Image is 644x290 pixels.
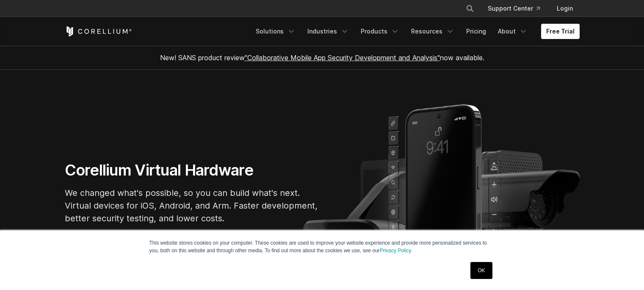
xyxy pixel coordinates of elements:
[245,53,440,62] a: "Collaborative Mobile App Security Development and Analysis"
[65,187,319,225] p: We changed what's possible, so you can build what's next. Virtual devices for iOS, Android, and A...
[456,1,580,16] div: Navigation Menu
[65,26,132,36] a: Corellium Home
[462,1,478,16] button: Search
[356,24,404,39] a: Products
[251,24,301,39] a: Solutions
[251,24,580,39] div: Navigation Menu
[302,24,354,39] a: Industries
[160,53,484,62] span: New! SANS product review now available.
[550,1,580,16] a: Login
[461,24,491,39] a: Pricing
[470,262,492,279] a: OK
[406,24,459,39] a: Resources
[149,239,495,254] p: This website stores cookies on your computer. These cookies are used to improve your website expe...
[481,1,547,16] a: Support Center
[380,248,412,254] a: Privacy Policy.
[541,24,580,39] a: Free Trial
[493,24,533,39] a: About
[65,161,319,180] h1: Corellium Virtual Hardware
